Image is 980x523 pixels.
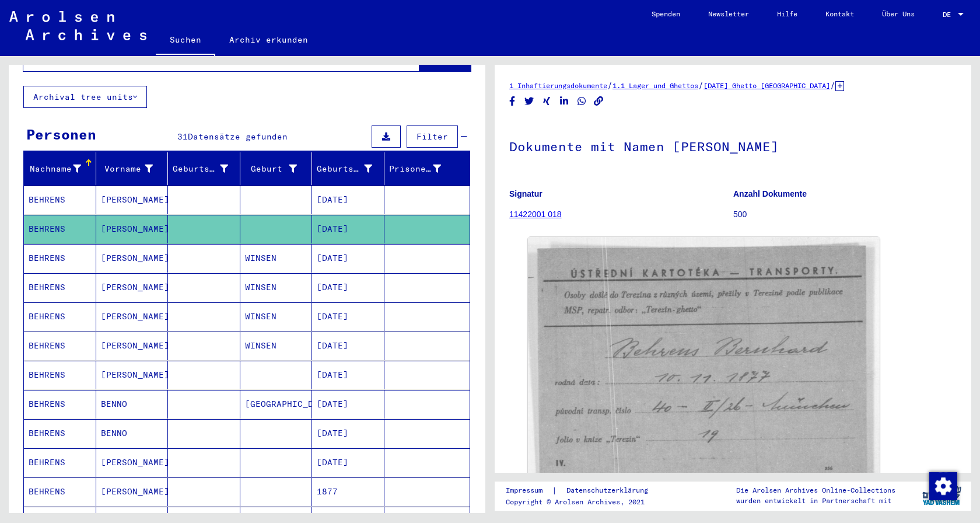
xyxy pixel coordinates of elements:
div: Geburtsname [173,159,243,178]
a: 11422001 018 [509,210,562,219]
button: Archival tree units [23,86,147,108]
mat-cell: BEHRENS [24,448,96,477]
mat-header-cell: Geburt‏ [240,152,313,185]
img: Arolsen_neg.svg [9,11,146,40]
div: Geburt‏ [245,163,297,175]
div: Vorname [101,159,168,178]
b: Anzahl Dokumente [733,189,807,198]
mat-cell: [DATE] [312,273,384,302]
mat-cell: BEHRENS [24,477,96,506]
mat-cell: [PERSON_NAME] [96,273,169,302]
mat-cell: WINSEN [240,332,313,360]
mat-cell: WINSEN [240,244,313,273]
mat-header-cell: Geburtsname [168,152,240,185]
button: Share on Twitter [523,94,535,109]
button: Filter [407,125,458,148]
mat-cell: BEHRENS [24,390,96,419]
mat-cell: BEHRENS [24,332,96,360]
mat-header-cell: Nachname [24,152,96,185]
div: | [506,484,662,497]
b: Signatur [509,189,542,198]
mat-cell: [DATE] [312,419,384,448]
mat-header-cell: Geburtsdatum [312,152,384,185]
mat-cell: [DATE] [312,332,384,360]
span: / [830,80,835,90]
img: Zustimmung ändern [929,472,957,500]
mat-cell: BEHRENS [24,361,96,389]
p: 500 [733,208,957,221]
mat-cell: BENNO [96,419,169,448]
button: Share on LinkedIn [558,94,570,109]
span: Filter [416,131,448,142]
span: / [607,80,612,90]
span: DE [943,11,956,19]
a: Impressum [506,484,552,497]
div: Zustimmung ändern [929,472,957,500]
mat-cell: [PERSON_NAME] [96,332,169,360]
p: Die Arolsen Archives Online-Collections [736,485,895,496]
mat-cell: WINSEN [240,302,313,331]
div: Vorname [101,163,153,175]
p: Copyright © Arolsen Archives, 2021 [506,497,662,507]
mat-cell: BEHRENS [24,186,96,214]
mat-cell: [GEOGRAPHIC_DATA] [240,390,313,419]
mat-cell: [DATE] [312,390,384,419]
mat-cell: [DATE] [312,215,384,243]
mat-cell: BEHRENS [24,215,96,243]
p: wurden entwickelt in Partnerschaft mit [736,496,895,506]
span: Datensätze gefunden [188,131,288,142]
a: Archiv erkunden [215,26,322,54]
mat-cell: BEHRENS [24,273,96,302]
mat-cell: [DATE] [312,186,384,214]
mat-cell: [PERSON_NAME] [96,361,169,389]
mat-cell: BEHRENS [24,419,96,448]
mat-cell: [PERSON_NAME] [96,186,169,214]
div: Geburtsname [173,163,228,175]
mat-cell: WINSEN [240,273,313,302]
mat-header-cell: Vorname [96,152,169,185]
mat-cell: 1877 [312,477,384,506]
img: yv_logo.png [920,481,964,510]
mat-cell: [DATE] [312,244,384,273]
div: Geburtsdatum [317,159,387,178]
h1: Dokumente mit Namen [PERSON_NAME] [509,120,957,171]
div: Geburt‏ [245,159,312,178]
mat-cell: [DATE] [312,361,384,389]
mat-cell: [PERSON_NAME] [96,302,169,331]
a: 1.1 Lager und Ghettos [612,81,698,90]
div: Nachname [29,159,96,178]
div: Personen [26,124,96,145]
mat-cell: BEHRENS [24,302,96,331]
span: / [698,80,703,90]
mat-cell: [PERSON_NAME] [96,215,169,243]
button: Share on WhatsApp [576,94,588,109]
mat-cell: BEHRENS [24,244,96,273]
mat-cell: [PERSON_NAME] [96,477,169,506]
mat-cell: BENNO [96,390,169,419]
a: [DATE] Ghetto [GEOGRAPHIC_DATA] [703,81,830,90]
div: Geburtsdatum [317,163,372,175]
button: Share on Xing [541,94,553,109]
mat-cell: [PERSON_NAME] [96,244,169,273]
mat-cell: [DATE] [312,448,384,477]
mat-cell: [PERSON_NAME] [96,448,169,477]
button: Share on Facebook [506,94,519,109]
div: Nachname [29,163,81,175]
a: Suchen [156,26,215,56]
span: 31 [177,131,188,142]
div: Prisoner # [389,163,442,175]
mat-cell: [DATE] [312,302,384,331]
a: Datenschutzerklärung [557,484,662,497]
a: 1 Inhaftierungsdokumente [509,81,607,90]
div: Prisoner # [389,159,456,178]
button: Copy link [593,94,605,109]
mat-header-cell: Prisoner # [384,152,470,185]
img: 001.jpg [528,237,880,489]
